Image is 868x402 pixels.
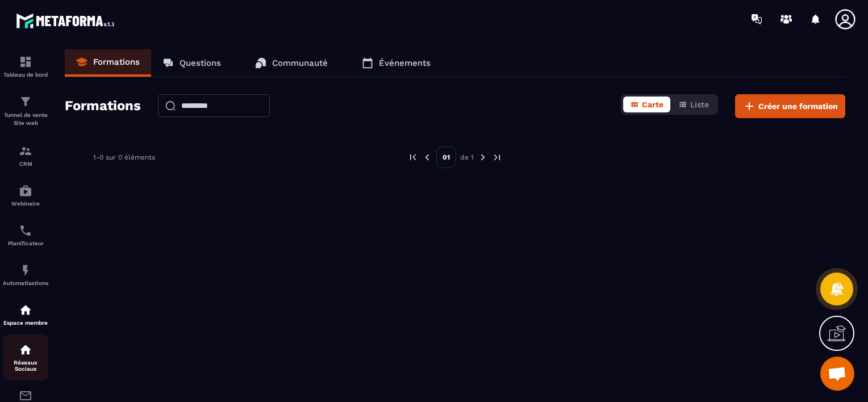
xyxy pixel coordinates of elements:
[408,152,418,162] img: prev
[19,343,32,357] img: social-network
[3,72,48,78] p: Tableau de bord
[93,57,140,67] p: Formations
[65,49,151,77] a: Formations
[19,144,32,158] img: formation
[379,58,431,68] p: Événements
[3,295,48,334] a: automationsautomationsEspace membre
[16,10,118,31] img: logo
[690,100,709,109] span: Liste
[3,86,48,136] a: formationformationTunnel de vente Site web
[272,58,328,68] p: Communauté
[671,97,716,112] button: Liste
[19,184,32,198] img: automations
[3,334,48,380] a: social-networksocial-networkRéseaux Sociaux
[19,303,32,317] img: automations
[3,215,48,255] a: schedulerschedulerPlanificateur
[422,152,432,162] img: prev
[3,136,48,175] a: formationformationCRM
[623,97,670,112] button: Carte
[3,47,48,86] a: formationformationTableau de bord
[3,175,48,215] a: automationsautomationsWebinaire
[3,320,48,326] p: Espace membre
[350,49,442,77] a: Événements
[735,94,845,118] button: Créer une formation
[436,146,456,168] p: 01
[93,153,155,161] p: 1-0 sur 0 éléments
[19,224,32,237] img: scheduler
[492,152,502,162] img: next
[820,357,854,391] div: Ouvrir le chat
[19,263,32,277] img: automations
[65,94,141,118] h2: Formations
[3,111,48,127] p: Tunnel de vente Site web
[151,49,232,77] a: Questions
[3,280,48,286] p: Automatisations
[3,255,48,295] a: automationsautomationsAutomatisations
[3,200,48,207] p: Webinaire
[460,153,474,162] p: de 1
[3,240,48,246] p: Planificateur
[758,101,838,112] span: Créer une formation
[642,100,663,109] span: Carte
[3,359,48,372] p: Réseaux Sociaux
[244,49,339,77] a: Communauté
[19,95,32,108] img: formation
[180,58,221,68] p: Questions
[19,55,32,69] img: formation
[478,152,488,162] img: next
[3,161,48,167] p: CRM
